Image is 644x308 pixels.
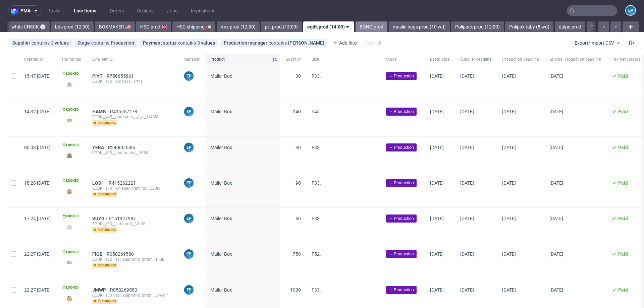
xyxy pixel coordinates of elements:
[430,145,444,150] span: [DATE]
[430,287,444,293] span: [DATE]
[92,221,173,227] div: EGDK__f33__lombardi__VUYG
[549,287,563,293] span: [DATE]
[549,57,601,62] span: Original production deadline
[210,216,232,221] span: Mailer Box
[8,5,42,16] button: pma
[618,145,628,150] span: Paid
[312,109,321,114] span: F45.
[210,57,269,62] span: Product
[296,73,301,79] span: 30
[430,109,444,114] span: [DATE]
[61,213,80,219] span: Locked
[110,109,139,114] a: R495757278
[109,216,137,221] a: R161927987
[460,57,491,62] span: Supplier deadline
[296,180,301,186] span: 90
[61,285,80,290] span: Locked
[389,21,450,32] a: muslin bags prod (10 wd)
[61,142,80,148] span: Locked
[502,57,539,62] span: Production deadline
[210,73,232,79] span: Mailer Box
[61,223,77,232] img: version_two_editor_design
[618,251,628,257] span: Paid
[549,73,563,79] span: [DATE]
[312,180,321,186] span: F33.
[502,180,516,186] span: [DATE]
[183,57,200,62] span: Manager
[92,287,110,293] span: JMWP
[92,257,173,262] div: EGDK__f52__sbi_alapromo_gmbh__FIGB
[312,145,321,150] span: F33.
[296,216,301,221] span: 60
[502,216,516,221] span: [DATE]
[61,187,77,196] img: version_two_editor_design
[389,287,414,293] span: → Production
[61,80,77,89] img: version_two_editor_design
[389,251,414,257] span: → Production
[330,38,359,48] div: Add filter
[430,73,444,79] span: [DATE]
[618,287,628,293] span: Paid
[184,71,194,81] figcaption: EP
[460,180,474,186] span: [DATE]
[92,114,173,120] div: EGDK__f45__nordstore_s_r_o__HAMG
[460,73,474,79] span: [DATE]
[386,57,419,62] span: Stage
[285,57,301,62] span: Quantity
[618,180,628,186] span: Paid
[224,40,269,46] span: Production manager
[451,21,504,32] a: Polipack prod (12:00)
[288,40,324,46] div: [PERSON_NAME]
[92,109,110,114] a: HAMG
[269,40,288,46] span: contains
[92,251,107,257] a: FIGB
[61,258,77,267] img: version_two_editor_design
[92,73,107,79] a: PIYT
[107,73,135,79] a: R756655861
[389,144,414,150] span: → Production
[572,39,624,47] button: Export/Import CSV
[363,38,382,48] div: Clear all
[197,40,215,46] div: 3 values
[312,57,375,62] span: Size
[430,216,444,221] span: [DATE]
[111,40,134,46] div: Production
[430,57,449,62] span: Batch date
[460,251,474,257] span: [DATE]
[61,151,77,160] img: version_two_editor_design.png
[24,251,51,257] span: 22:27 [DATE]
[430,251,444,257] span: [DATE]
[549,251,563,257] span: [DATE]
[24,180,51,186] span: 18:28 [DATE]
[587,21,615,32] a: TCM prod
[92,227,117,233] span: returning
[61,107,80,112] span: Locked
[261,21,302,32] a: prt prod (13:00)
[92,180,109,186] a: LODH
[24,57,51,62] span: Created at
[92,293,173,298] div: EGDK__f33__sbi_alapromo_gmbh__JMWP
[108,145,137,150] span: R240669585
[44,5,64,16] a: Tasks
[389,109,414,115] span: → Production
[502,73,516,79] span: [DATE]
[61,294,77,303] img: version_two_editor_design
[184,143,194,152] figcaption: EP
[549,145,563,150] span: [DATE]
[51,21,94,32] a: bds prod (12:00)
[109,180,137,186] a: R415262221
[95,21,135,32] a: BOXMAKER 🇺🇸
[618,109,628,114] span: Paid
[312,73,321,79] span: F33.
[92,192,117,197] span: returning
[296,145,301,150] span: 30
[7,21,50,32] a: white CHECK ⚪️
[92,216,109,221] span: VUYG
[92,145,108,150] span: YERA
[107,251,135,257] a: R058269580
[549,216,563,221] span: [DATE]
[210,251,232,257] span: Mailer Box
